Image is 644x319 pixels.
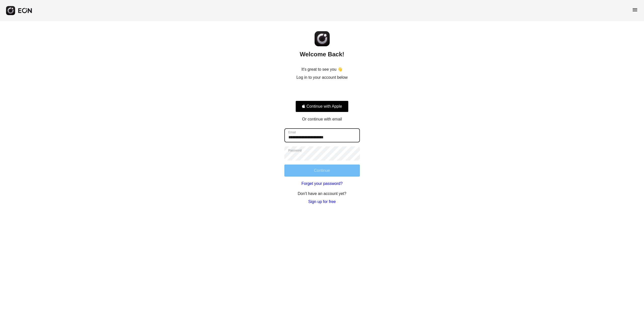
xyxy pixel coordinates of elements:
[288,148,302,152] label: Password
[293,86,351,97] iframe: Sign in with Google Button
[288,130,296,134] label: Email
[300,50,344,58] h2: Welcome Back!
[301,181,343,187] a: Forget your password?
[632,7,638,13] span: menu
[308,199,336,205] a: Sign up for free
[298,191,346,197] p: Don't have an account yet?
[284,165,360,177] button: Continue
[302,116,342,122] p: Or continue with email
[296,74,348,81] p: Log in to your account below
[295,101,349,112] button: Signin with apple ID
[301,66,343,72] p: It's great to see you 👋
